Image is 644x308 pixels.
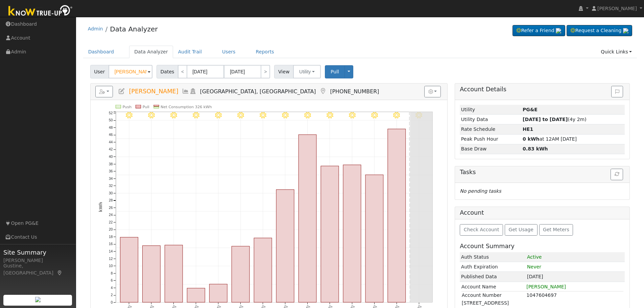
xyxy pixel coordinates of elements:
[237,112,244,119] i: 8/31 - Clear
[109,191,113,195] text: 30
[276,190,294,302] rect: onclick=""
[293,65,321,78] button: Utility
[523,146,548,151] strong: 0.83 kWh
[388,129,406,303] rect: onclick=""
[461,299,623,307] td: [STREET_ADDRESS]
[57,270,63,276] a: Map
[526,283,624,291] td: [PERSON_NAME]
[118,88,125,95] a: Edit User (11956)
[523,136,540,142] strong: 0 kWh
[109,177,113,181] text: 34
[109,235,113,239] text: 18
[109,111,113,115] text: 52
[161,105,212,109] text: Net Consumption 326 kWh
[325,65,345,78] button: Pull
[122,105,132,109] text: Push
[129,46,173,58] a: Data Analyzer
[611,169,623,180] button: Refresh
[109,199,113,203] text: 28
[331,69,339,74] span: Pull
[217,46,241,58] a: Users
[109,184,113,188] text: 32
[109,162,113,166] text: 38
[512,25,565,37] a: Refer a Friend
[596,46,637,58] a: Quick Links
[461,283,526,291] td: Account Name
[170,112,177,119] i: 8/28 - Clear
[148,112,155,119] i: 8/27 - Clear
[83,46,119,58] a: Dashboard
[371,112,378,119] i: 9/06 - Clear
[460,262,526,272] td: Auth Expiration
[5,4,76,19] img: Know True-Up
[120,237,138,302] rect: onclick=""
[299,135,316,302] rect: onclick=""
[142,105,149,109] text: Pull
[209,284,227,303] rect: onclick=""
[90,65,109,78] span: User
[3,248,72,257] span: Site Summary
[88,26,103,31] a: Admin
[187,288,205,303] rect: onclick=""
[523,126,533,132] strong: W
[109,213,113,217] text: 24
[597,6,637,11] span: [PERSON_NAME]
[393,112,400,119] i: 9/07 - Clear
[232,246,249,303] rect: onclick=""
[461,291,526,300] td: Account Number
[200,88,316,95] span: [GEOGRAPHIC_DATA], [GEOGRAPHIC_DATA]
[460,243,625,250] h5: Account Summary
[109,250,113,253] text: 14
[129,88,178,95] span: [PERSON_NAME]
[111,301,113,304] text: 0
[349,112,355,119] i: 9/05 - Clear
[126,112,133,119] i: 8/26 - Clear
[304,112,311,119] i: 9/03 - Clear
[111,286,113,290] text: 4
[464,227,499,232] span: Check Account
[109,242,113,246] text: 16
[109,126,113,129] text: 48
[251,46,279,58] a: Reports
[189,88,197,95] a: Login As (last Never)
[109,148,113,151] text: 42
[460,124,521,134] td: Rate Schedule
[111,271,113,275] text: 8
[173,46,207,58] a: Audit Trail
[3,257,72,264] div: [PERSON_NAME]
[330,88,379,95] span: [PHONE_NUMBER]
[523,107,538,112] strong: ID: 12811994, authorized: 08/07/23
[165,245,183,302] rect: onclick=""
[460,188,501,194] i: No pending tasks
[556,28,561,33] img: retrieve
[98,202,103,212] text: kWh
[35,297,41,302] img: retrieve
[109,65,152,78] input: Select a User
[261,65,270,78] a: >
[509,227,533,232] span: Get Usage
[109,133,113,137] text: 46
[343,165,361,303] rect: onclick=""
[178,65,187,78] a: <
[109,228,113,232] text: 20
[111,293,113,297] text: 2
[319,88,327,95] a: Map
[460,224,503,236] button: Check Account
[182,88,189,95] a: Multi-Series Graph
[526,291,623,300] td: 1047604697
[109,264,113,268] text: 10
[567,25,632,37] a: Request a Cleaning
[254,238,272,302] rect: onclick=""
[157,65,178,78] span: Dates
[110,25,158,33] a: Data Analyzer
[109,118,113,122] text: 50
[539,224,573,236] button: Get Meters
[460,134,521,144] td: Peak Push Hour
[460,144,521,154] td: Base Draw
[460,169,625,176] h5: Tasks
[365,175,383,302] rect: onclick=""
[460,252,526,262] td: Auth Status
[526,252,625,262] td: 1
[193,112,199,119] i: 8/29 - Clear
[111,279,113,283] text: 6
